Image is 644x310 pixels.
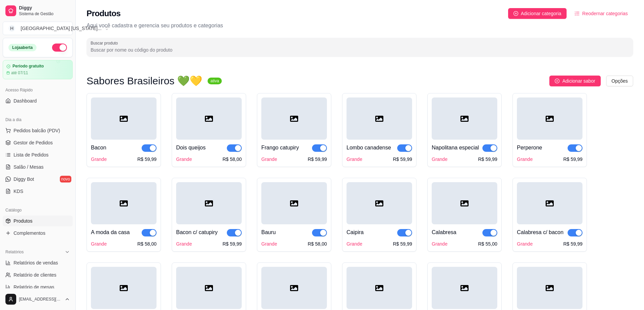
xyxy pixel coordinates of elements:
a: Gestor de Pedidos [3,137,73,148]
div: Grande [261,156,277,163]
div: Grande [432,241,448,247]
div: Frango catupiry [261,144,299,152]
sup: ativa [208,78,221,84]
span: Relatórios de vendas [14,259,58,266]
button: Opções [606,76,633,86]
span: Relatório de clientes [14,272,56,278]
div: A moda da casa [91,228,130,236]
div: Bacon c/ catupiry [176,228,218,236]
div: Grande [176,241,192,247]
span: Relatórios [5,249,24,255]
a: Diggy Botnovo [3,174,73,185]
div: Grande [261,241,277,247]
div: Bauru [261,228,276,236]
div: Grande [517,156,533,163]
div: R$ 59,99 [393,156,412,163]
h3: Sabores Brasileiros 💚💛 [87,77,202,85]
div: R$ 59,99 [137,156,157,163]
div: R$ 58,00 [137,241,157,247]
span: Diggy [19,5,70,11]
span: Sistema de Gestão [19,11,70,17]
div: Catálogo [3,205,73,216]
span: [EMAIL_ADDRESS][DOMAIN_NAME] [19,297,62,302]
span: Diggy Bot [14,176,34,182]
div: Grande [432,156,448,163]
div: Grande [176,156,192,163]
div: R$ 59,99 [478,156,497,163]
div: Grande [91,156,107,163]
div: R$ 59,99 [308,156,327,163]
div: R$ 58,00 [222,156,242,163]
span: Relatório de mesas [14,284,54,290]
button: Alterar Status [52,44,67,52]
p: Aqui você cadastra e gerencia seu produtos e categorias [87,22,633,30]
a: Lista de Pedidos [3,149,73,160]
div: Perperone [517,144,542,152]
article: até 07/11 [11,70,28,76]
span: KDS [14,188,23,195]
a: Salão / Mesas [3,162,73,172]
a: Produtos [3,216,73,226]
button: Pedidos balcão (PDV) [3,125,73,136]
span: Reodernar categorias [582,10,628,17]
span: plus-circle [555,79,559,83]
div: Grande [347,241,362,247]
span: Opções [612,77,628,85]
div: R$ 58,00 [308,241,327,247]
div: Calabresa c/ bacon [517,228,564,236]
div: R$ 55,00 [478,241,497,247]
span: Produtos [14,218,32,224]
a: Complementos [3,228,73,238]
div: Grande [91,241,107,247]
span: Adicionar categoria [521,10,562,17]
div: R$ 59,99 [222,241,242,247]
div: R$ 59,99 [393,241,412,247]
div: Acesso Rápido [3,85,73,95]
a: Dashboard [3,95,73,106]
span: Pedidos balcão (PDV) [14,127,60,134]
span: ordered-list [575,11,579,16]
div: Napolitana especial [432,144,479,152]
span: Dashboard [14,97,37,104]
div: Grande [347,156,362,163]
span: Gestor de Pedidos [14,139,53,146]
div: Grande [517,241,533,247]
a: Relatórios de vendas [3,257,73,268]
div: Dia a dia [3,114,73,125]
a: Relatório de clientes [3,270,73,280]
div: R$ 59,99 [563,156,582,163]
button: [EMAIL_ADDRESS][DOMAIN_NAME] [3,291,73,307]
div: Lombo canadense [347,144,391,152]
input: Buscar produto [91,47,629,53]
div: [GEOGRAPHIC_DATA] [US_STATE] ... [21,25,101,32]
div: Calabresa [432,228,456,236]
a: DiggySistema de Gestão [3,3,73,19]
button: Reodernar categorias [569,8,633,19]
article: Período gratuito [13,64,44,69]
span: Salão / Mesas [14,164,44,170]
span: H [8,25,15,32]
span: plus-circle [514,11,518,16]
div: Dois queijos [176,144,206,152]
a: KDS [3,186,73,197]
div: Bacon [91,144,106,152]
span: Lista de Pedidos [14,151,49,158]
span: Adicionar sabor [562,77,595,85]
div: Caipira [347,228,364,236]
a: Período gratuitoaté 07/11 [3,60,73,79]
div: Loja aberta [8,44,37,51]
button: Adicionar sabor [549,76,600,86]
span: Complementos [14,230,45,236]
button: Adicionar categoria [508,8,567,19]
div: R$ 59,99 [563,241,582,247]
label: Buscar produto [91,40,120,46]
button: Select a team [3,22,73,35]
h2: Produtos [87,8,121,19]
a: Relatório de mesas [3,282,73,292]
